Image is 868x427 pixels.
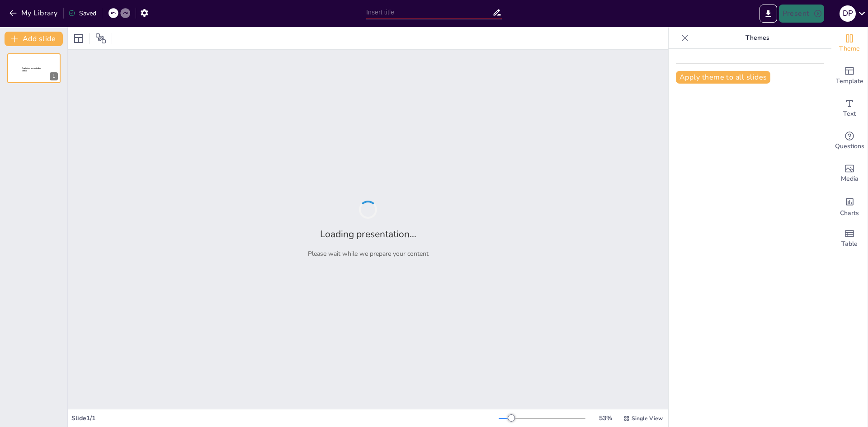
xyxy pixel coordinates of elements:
span: Questions [835,141,864,151]
span: Table [841,239,858,249]
div: Add a table [831,222,868,255]
div: Layout [71,31,86,46]
span: Charts [840,208,859,218]
span: Template [836,76,863,86]
div: 53 % [594,414,616,422]
span: Sendsteps presentation editor [22,67,41,72]
button: Apply theme to all slides [676,71,770,84]
h2: Loading presentation... [320,228,416,240]
span: Media [841,174,859,184]
span: Theme [839,44,860,54]
div: D P [840,5,856,22]
div: Add images, graphics, shapes or video [831,157,868,190]
span: Position [95,33,106,44]
div: Get real-time input from your audience [831,125,868,157]
div: Saved [68,9,96,18]
div: Add text boxes [831,92,868,125]
button: My Library [7,6,61,20]
p: Themes [692,27,822,49]
div: Slide 1 / 1 [71,414,499,422]
button: Add slide [5,32,63,46]
div: Add ready made slides [831,60,868,92]
div: 1 [50,72,58,80]
button: Present [779,5,824,23]
button: Export to PowerPoint [759,5,777,23]
div: Add charts and graphs [831,190,868,222]
span: Single View [632,415,663,422]
input: Insert title [366,6,492,19]
div: 1 [7,53,61,83]
button: D P [840,5,856,23]
p: Please wait while we prepare your content [308,249,429,258]
span: Text [843,109,856,119]
div: Change the overall theme [831,27,868,60]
